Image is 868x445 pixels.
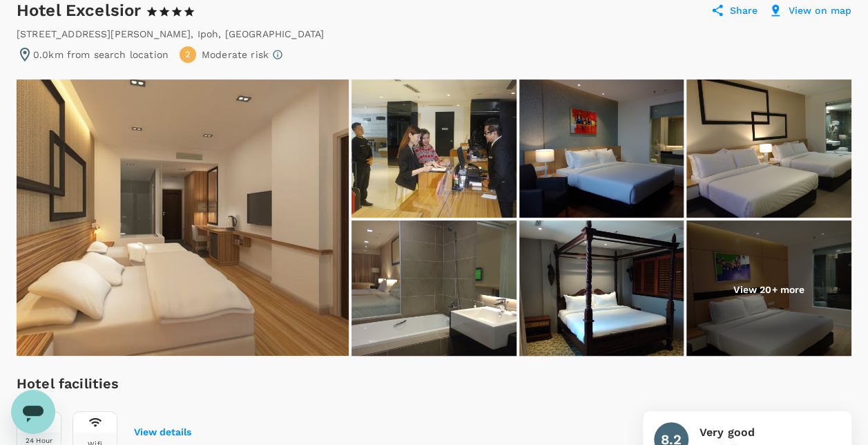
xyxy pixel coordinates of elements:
img: Room [686,220,851,359]
img: Room [519,220,684,359]
img: Reception [351,79,517,218]
p: Very good [700,424,777,441]
p: Share [730,3,758,17]
img: Room [519,79,684,218]
img: Room [351,220,517,359]
button: View details [134,427,191,438]
iframe: Button to launch messaging window [11,390,55,434]
p: Moderate risk [202,48,269,61]
p: View 20+ more [733,283,804,296]
p: 0.0km from search location [33,48,168,61]
img: Primary image [17,79,349,356]
img: Room [686,79,851,218]
p: View on map [788,3,851,17]
h6: Hotel facilities [17,372,191,395]
div: [STREET_ADDRESS][PERSON_NAME] , Ipoh , [GEOGRAPHIC_DATA] [17,27,324,41]
span: 2 [185,48,191,61]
